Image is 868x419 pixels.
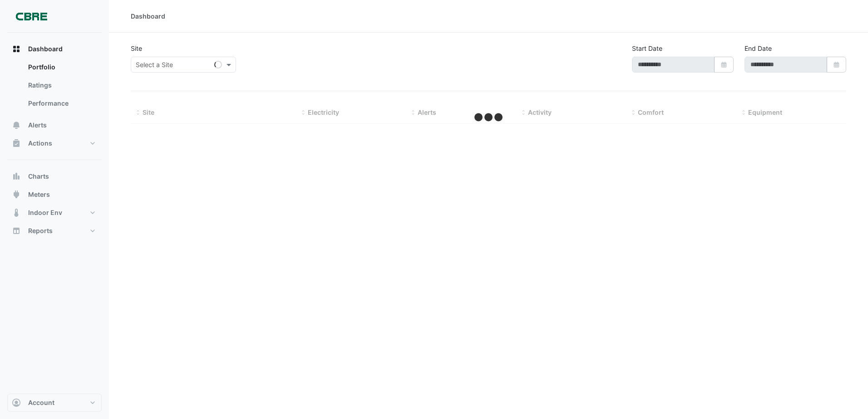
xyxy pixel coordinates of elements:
[12,226,21,235] app-icon: Reports
[12,190,21,199] app-icon: Meters
[7,204,102,222] button: Indoor Env
[418,108,436,116] span: Alerts
[28,44,63,54] span: Dashboard
[7,394,102,412] button: Account
[7,222,102,240] button: Reports
[528,108,552,116] span: Activity
[28,398,54,407] span: Account
[12,139,21,148] app-icon: Actions
[638,108,664,116] span: Comfort
[28,139,52,148] span: Actions
[28,121,47,130] span: Alerts
[21,58,102,76] a: Portfolio
[632,44,662,53] label: Start Date
[7,40,102,58] button: Dashboard
[12,172,21,181] app-icon: Charts
[12,208,21,217] app-icon: Indoor Env
[7,116,102,134] button: Alerts
[748,108,782,116] span: Equipment
[21,94,102,112] a: Performance
[28,190,50,199] span: Meters
[28,226,53,235] span: Reports
[143,108,154,116] span: Site
[28,208,62,217] span: Indoor Env
[7,134,102,152] button: Actions
[12,121,21,130] app-icon: Alerts
[131,11,165,21] div: Dashboard
[7,185,102,204] button: Meters
[12,44,21,54] app-icon: Dashboard
[745,44,772,53] label: End Date
[28,172,49,181] span: Charts
[21,76,102,94] a: Ratings
[11,7,52,25] img: Company Logo
[131,44,142,53] label: Site
[7,58,102,116] div: Dashboard
[308,108,339,116] span: Electricity
[7,167,102,185] button: Charts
